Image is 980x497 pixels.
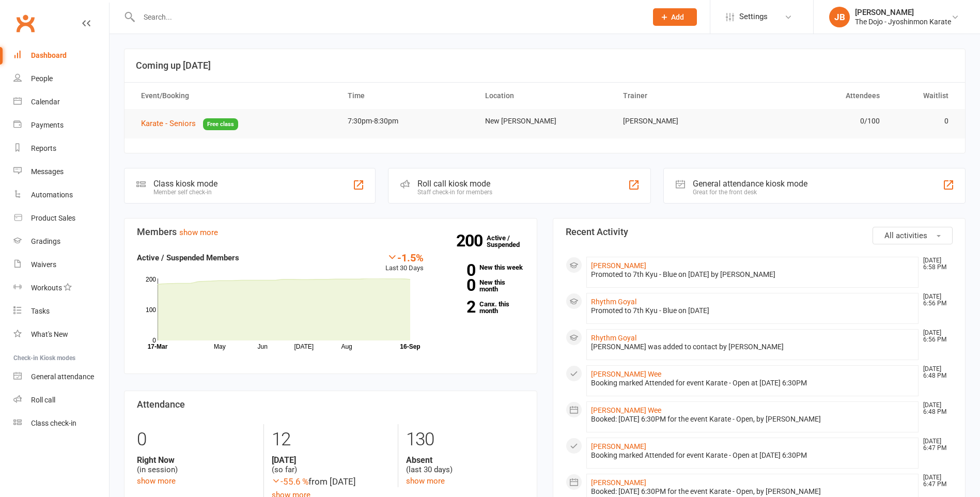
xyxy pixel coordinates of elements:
[31,98,60,106] div: Calendar
[137,476,176,486] a: show more
[13,90,109,114] a: Calendar
[751,109,889,133] td: 0/100
[153,179,217,189] div: Class kiosk mode
[31,307,50,315] div: Tasks
[272,424,390,455] div: 12
[476,83,613,109] th: Location
[591,370,661,378] a: [PERSON_NAME] Wee
[591,442,646,451] a: [PERSON_NAME]
[884,231,927,240] span: All activities
[338,109,476,133] td: 7:30pm-8:30pm
[13,207,109,230] a: Product Sales
[591,487,914,496] div: Booked: [DATE] 6:30PM for the event Karate - Open, by [PERSON_NAME]
[439,279,524,292] a: 0New this month
[591,406,661,414] a: [PERSON_NAME] Wee
[13,276,109,300] a: Workouts
[153,189,217,196] div: Member self check-in
[671,13,684,21] span: Add
[272,476,308,487] span: -55.6 %
[385,252,424,263] div: -1.5%
[13,67,109,90] a: People
[13,230,109,253] a: Gradings
[591,298,636,306] a: Rhythm Goyal
[31,167,64,176] div: Messages
[591,478,646,487] a: [PERSON_NAME]
[918,402,952,415] time: [DATE] 6:48 PM
[918,257,952,271] time: [DATE] 6:58 PM
[13,323,109,346] a: What's New
[591,343,914,351] div: [PERSON_NAME] was added to contact by [PERSON_NAME]
[829,7,850,27] div: JB
[693,179,807,189] div: General attendance kiosk mode
[918,474,952,488] time: [DATE] 6:47 PM
[406,455,524,475] div: (last 30 days)
[141,117,238,130] button: Karate - SeniorsFree class
[873,227,953,244] button: All activities
[889,109,958,133] td: 0
[13,389,109,412] a: Roll call
[13,300,109,323] a: Tasks
[31,74,53,83] div: People
[137,424,256,455] div: 0
[417,179,492,189] div: Roll call kiosk mode
[203,118,238,130] span: Free class
[31,237,60,245] div: Gradings
[739,5,768,28] span: Settings
[591,270,914,279] div: Promoted to 7th Kyu - Blue on [DATE] by [PERSON_NAME]
[591,306,914,315] div: Promoted to 7th Kyu - Blue on [DATE]
[31,372,94,381] div: General attendance
[13,183,109,207] a: Automations
[385,252,424,274] div: Last 30 Days
[137,227,524,237] h3: Members
[31,419,76,427] div: Class check-in
[137,455,256,475] div: (in session)
[591,261,646,270] a: [PERSON_NAME]
[566,227,953,237] h3: Recent Activity
[272,455,390,465] strong: [DATE]
[31,284,62,292] div: Workouts
[31,396,55,404] div: Roll call
[653,8,697,26] button: Add
[591,334,636,342] a: Rhythm Goyal
[31,121,64,129] div: Payments
[13,160,109,183] a: Messages
[889,83,958,109] th: Waitlist
[272,475,390,489] div: from [DATE]
[272,455,390,475] div: (so far)
[31,191,73,199] div: Automations
[179,228,218,237] a: show more
[137,253,239,262] strong: Active / Suspended Members
[13,253,109,276] a: Waivers
[591,451,914,460] div: Booking marked Attended for event Karate - Open at [DATE] 6:30PM
[136,60,954,71] h3: Coming up [DATE]
[406,424,524,455] div: 130
[855,17,951,26] div: The Dojo - Jyoshinmon Karate
[693,189,807,196] div: Great for the front desk
[13,114,109,137] a: Payments
[439,301,524,314] a: 2Canx. this month
[417,189,492,196] div: Staff check-in for members
[918,330,952,343] time: [DATE] 6:56 PM
[918,293,952,307] time: [DATE] 6:56 PM
[137,399,524,410] h3: Attendance
[13,365,109,389] a: General attendance kiosk mode
[439,264,524,271] a: 0New this week
[13,412,109,435] a: Class kiosk mode
[439,299,475,315] strong: 2
[31,330,68,338] div: What's New
[338,83,476,109] th: Time
[31,260,56,269] div: Waivers
[918,366,952,379] time: [DATE] 6:48 PM
[855,8,951,17] div: [PERSON_NAME]
[476,109,613,133] td: New [PERSON_NAME]
[487,227,532,256] a: 200Active / Suspended
[406,455,524,465] strong: Absent
[751,83,889,109] th: Attendees
[591,379,914,387] div: Booking marked Attended for event Karate - Open at [DATE] 6:30PM
[137,455,256,465] strong: Right Now
[406,476,445,486] a: show more
[31,144,56,152] div: Reports
[13,137,109,160] a: Reports
[918,438,952,452] time: [DATE] 6:47 PM
[456,233,487,248] strong: 200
